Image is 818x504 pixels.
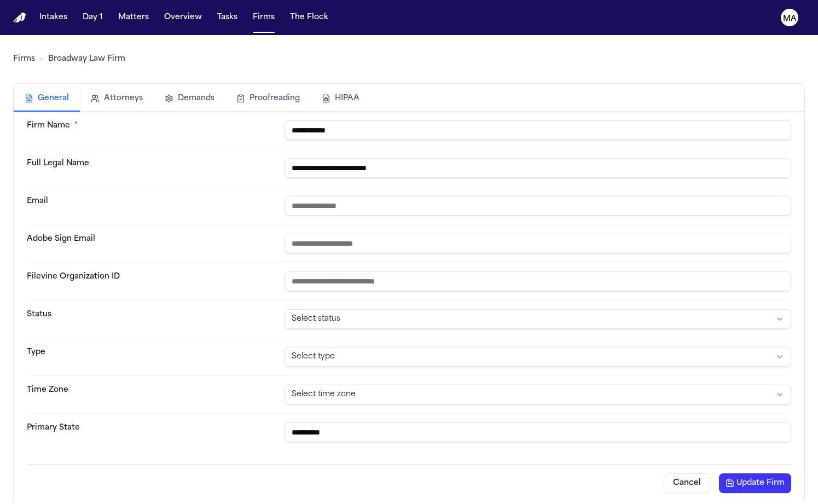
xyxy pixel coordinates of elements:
[154,86,225,111] button: Demands
[27,422,276,442] dt: Primary State
[286,8,333,27] button: The Flock
[13,54,125,65] nav: Breadcrumb
[14,86,80,112] button: General
[160,8,206,27] button: Overview
[80,86,154,111] button: Attorneys
[35,8,72,27] button: Intakes
[114,8,153,27] button: Matters
[213,8,242,27] button: Tasks
[48,54,125,65] a: Broadway Law Firm
[78,8,107,27] button: Day 1
[27,120,276,140] dt: Firm Name
[27,196,276,216] dt: Email
[27,158,276,178] dt: Full Legal Name
[27,234,276,253] dt: Adobe Sign Email
[13,13,26,23] a: Home
[27,271,276,291] dt: Filevine Organization ID
[248,8,279,27] button: Firms
[13,13,26,23] img: Finch Logo
[664,473,710,493] button: Cancel
[27,347,276,367] dt: Type
[225,86,311,111] button: Proofreading
[13,54,35,65] a: Firms
[27,309,276,329] dt: Status
[27,385,276,404] dt: Time Zone
[311,86,370,111] button: HIPAA
[719,473,791,493] button: Update Firm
